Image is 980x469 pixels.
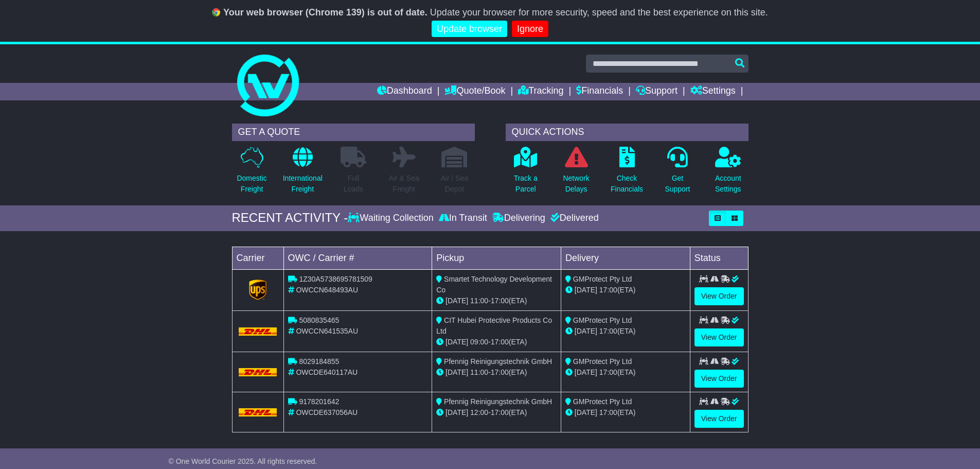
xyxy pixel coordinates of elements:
span: 8029184855 [299,357,339,366]
span: Pfennig Reinigungstechnik GmbH [444,357,552,366]
span: GMProtect Pty Ltd [573,316,632,324]
span: [DATE] [575,327,597,335]
span: © One World Courier 2025. All rights reserved. [169,457,317,465]
span: [DATE] [575,408,597,416]
span: 17:00 [599,327,617,335]
span: CIT Hubei Protective Products Co Ltd [436,316,552,335]
span: Update your browser for more security, speed and the best experience on this site. [430,7,768,18]
span: OWCCN641535AU [296,327,358,335]
td: OWC / Carrier # [283,247,432,269]
div: - (ETA) [436,337,557,348]
div: FROM OUR SUPPORT [232,454,749,468]
img: GetCarrierServiceLogo [249,280,266,300]
span: Pfennig Reinigungstechnik GmbH [444,397,552,406]
div: (ETA) [565,326,686,337]
p: Check Financials [611,173,643,195]
a: View Order [694,328,744,346]
span: OWCDE637056AU [296,408,358,416]
div: Waiting Collection [348,213,436,224]
a: Support [636,83,678,100]
a: View Order [694,287,744,305]
a: Settings [690,83,736,100]
div: RECENT ACTIVITY - [232,211,348,225]
p: Air & Sea Freight [389,173,419,195]
div: (ETA) [565,285,686,296]
a: Dashboard [377,83,432,100]
span: OWCDE640117AU [296,368,358,376]
p: Domestic Freight [237,173,266,195]
div: GET A QUOTE [232,124,475,141]
a: InternationalFreight [282,146,323,200]
div: In Transit [436,213,490,224]
span: 17:00 [491,297,509,305]
span: 11:00 [470,297,488,305]
span: 5080835465 [299,316,339,324]
div: - (ETA) [436,367,557,378]
a: Tracking [518,83,563,100]
div: Delivered [548,213,599,224]
span: GMProtect Pty Ltd [573,397,632,406]
span: [DATE] [575,286,597,294]
b: Your web browser (Chrome 139) is out of date. [223,7,427,18]
img: DHL.png [239,368,277,376]
div: QUICK ACTIONS [506,124,749,141]
div: Delivering [490,213,548,224]
a: Ignore [512,21,548,38]
span: 17:00 [599,368,617,376]
span: 9178201642 [299,397,339,406]
span: GMProtect Pty Ltd [573,357,632,366]
div: (ETA) [565,367,686,378]
span: OWCCN648493AU [296,286,358,294]
div: (ETA) [565,407,686,418]
span: 09:00 [470,338,488,346]
span: [DATE] [575,368,597,376]
a: Financials [576,83,623,100]
a: Quote/Book [444,83,505,100]
p: Network Delays [563,173,589,195]
a: CheckFinancials [610,146,644,200]
p: Track a Parcel [514,173,538,195]
span: GMProtect Pty Ltd [573,275,632,283]
p: Full Loads [341,173,366,195]
span: 17:00 [599,286,617,294]
td: Carrier [232,247,283,269]
a: AccountSettings [715,146,742,200]
p: Get Support [665,173,690,195]
a: DomesticFreight [236,146,267,200]
span: [DATE] [446,368,468,376]
span: [DATE] [446,408,468,416]
div: - (ETA) [436,296,557,306]
a: NetworkDelays [562,146,590,200]
div: - (ETA) [436,407,557,418]
p: Air / Sea Depot [441,173,469,195]
span: 17:00 [491,338,509,346]
span: 17:00 [491,368,509,376]
a: View Order [694,370,744,388]
td: Delivery [561,247,690,269]
img: DHL.png [239,327,277,336]
span: 17:00 [599,408,617,416]
span: Smartet Technology Development Co [436,275,552,294]
p: Account Settings [715,173,741,195]
span: 17:00 [491,408,509,416]
a: Track aParcel [513,146,538,200]
p: International Freight [283,173,323,195]
span: 1Z30A5738695781509 [299,275,372,283]
span: 12:00 [470,408,488,416]
span: [DATE] [446,338,468,346]
td: Status [690,247,748,269]
span: 11:00 [470,368,488,376]
a: Update browser [432,21,507,38]
a: GetSupport [664,146,690,200]
td: Pickup [432,247,561,269]
span: [DATE] [446,297,468,305]
img: DHL.png [239,408,277,416]
a: View Order [694,410,744,428]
